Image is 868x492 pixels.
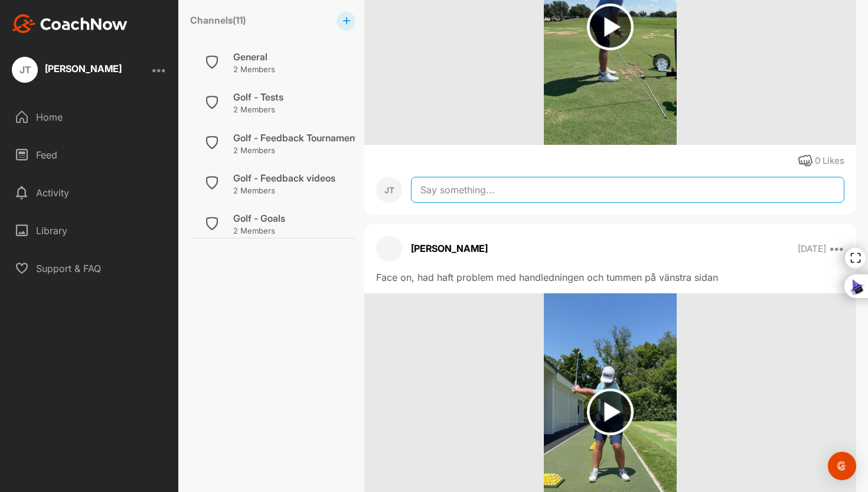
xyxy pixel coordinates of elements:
[376,177,402,203] div: JT
[12,57,38,83] div: JT
[6,140,173,170] div: Feed
[233,145,423,157] p: 2 Members
[233,50,275,64] div: General
[233,225,285,237] p: 2 Members
[233,211,285,225] div: Golf - Goals
[815,154,844,168] div: 0 Likes
[411,241,488,255] p: [PERSON_NAME]
[828,452,856,480] div: Open Intercom Messenger
[233,90,283,104] div: Golf - Tests
[6,216,173,245] div: Library
[6,102,173,132] div: Home
[6,254,173,283] div: Support & FAQ
[12,14,128,33] img: CoachNow
[190,13,246,27] label: Channels ( 11 )
[587,389,634,435] img: play
[376,270,844,284] div: Face on, had haft problem med handledningen och tummen på vänstra sidan
[233,104,283,116] p: 2 Members
[45,64,122,73] div: [PERSON_NAME]
[6,178,173,208] div: Activity
[233,64,275,76] p: 2 Members
[233,131,423,145] div: Golf - Feedback Tournaments / Training etc
[587,4,634,50] img: play
[233,171,335,185] div: Golf - Feedback videos
[233,185,335,197] p: 2 Members
[798,243,826,255] p: [DATE]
